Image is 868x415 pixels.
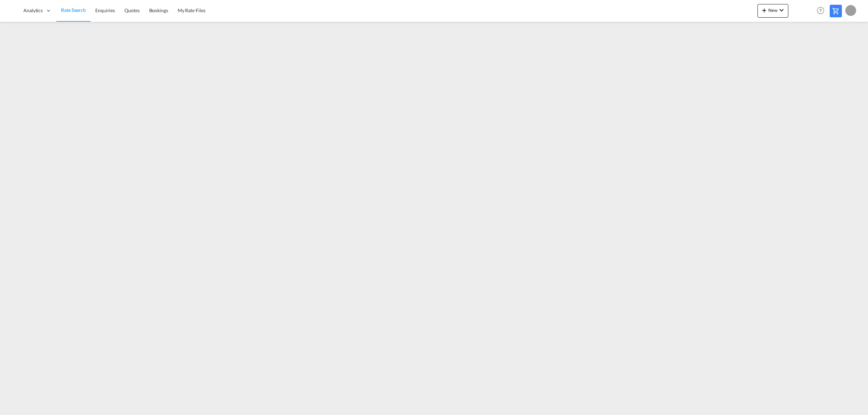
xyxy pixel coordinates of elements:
[777,6,786,14] md-icon: icon-chevron-down
[149,7,168,13] span: Bookings
[760,7,786,13] span: New
[815,5,826,16] span: Help
[178,7,205,13] span: My Rate Files
[757,4,788,18] button: icon-plus 400-fgNewicon-chevron-down
[23,7,43,14] span: Analytics
[61,7,86,13] span: Rate Search
[95,7,115,13] span: Enquiries
[124,7,139,13] span: Quotes
[760,6,768,14] md-icon: icon-plus 400-fg
[815,5,830,17] div: Help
